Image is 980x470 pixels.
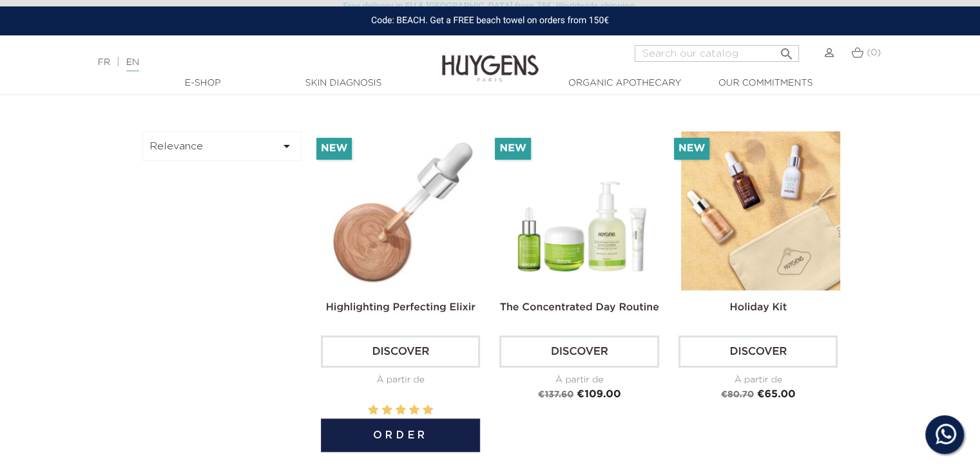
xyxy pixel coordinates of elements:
[701,77,830,90] a: Our commitments
[321,373,480,387] div: À partir de
[98,58,110,67] a: FR
[635,45,799,62] input: Search
[774,41,798,59] button: 
[396,402,406,418] label: 3
[495,138,530,160] li: New
[442,34,539,84] img: Huygens
[321,335,480,368] a: Discover
[139,77,267,90] a: E-Shop
[538,390,573,399] span: €137.60
[279,77,408,90] a: Skin Diagnosis
[368,402,378,418] label: 1
[279,138,294,154] i: 
[721,390,754,399] span: €80.70
[729,303,787,313] a: Holiday Kit
[126,58,139,71] a: EN
[678,373,838,387] div: À partir de
[502,131,661,290] img: The Concentrated Day Routine
[316,138,352,160] li: New
[409,402,419,418] label: 4
[499,335,658,368] a: Discover
[867,48,881,57] span: (0)
[674,138,709,160] li: New
[500,303,659,313] a: The Concentrated Day Routine
[381,402,392,418] label: 2
[142,131,302,161] button: Relevance
[778,42,794,58] i: 
[681,131,840,290] img: Holiday kit
[561,77,689,90] a: Organic Apothecary
[91,55,399,70] div: |
[423,402,433,418] label: 5
[499,373,658,387] div: À partir de
[678,335,838,368] a: Discover
[321,418,480,452] button: Order
[577,390,620,400] span: €109.00
[326,303,476,313] a: Highlighting Perfecting Elixir
[757,390,796,400] span: €65.00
